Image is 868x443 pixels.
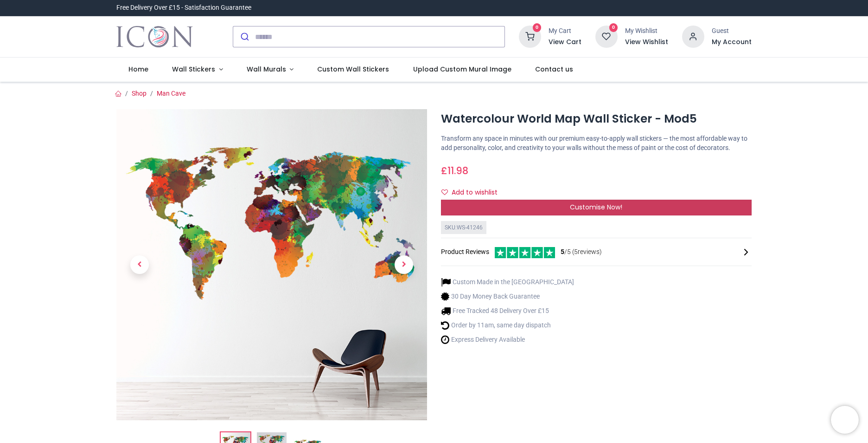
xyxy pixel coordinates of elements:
li: 30 Day Money Back Guarantee [441,292,574,301]
h1: Watercolour World Map Wall Sticker - Mod5 [441,111,752,127]
i: Add to wishlist [441,189,448,195]
button: Submit [233,26,255,47]
div: My Wishlist [625,26,668,36]
li: Express Delivery Available [441,335,574,345]
img: Watercolour World Map Wall Sticker - Mod5 [116,109,427,420]
a: View Cart [549,38,581,47]
a: My Account [712,38,752,47]
li: Free Tracked 48 Delivery Over £15 [441,306,574,316]
a: 0 [595,33,618,40]
a: Next [381,156,427,374]
a: Wall Murals [235,58,306,82]
sup: 0 [609,23,618,32]
a: View Wishlist [625,38,668,47]
p: Transform any space in minutes with our premium easy-to-apply wall stickers — the most affordable... [441,134,752,152]
img: Icon Wall Stickers [116,24,193,50]
a: Previous [116,156,163,374]
div: Guest [712,26,752,36]
span: Custom Wall Stickers [317,65,389,74]
button: Add to wishlistAdd to wishlist [441,185,505,201]
sup: 0 [533,23,542,32]
a: Wall Stickers [160,58,235,82]
span: 5 [561,248,564,255]
li: Order by 11am, same day dispatch [441,320,574,330]
div: My Cart [549,26,581,36]
div: Product Reviews [441,246,752,258]
a: 0 [519,33,541,40]
span: Wall Stickers [172,65,215,74]
a: Logo of Icon Wall Stickers [116,24,193,50]
span: Next [395,255,413,274]
span: Wall Murals [247,65,286,74]
span: Previous [130,255,149,274]
a: Shop [132,90,147,97]
li: Custom Made in the [GEOGRAPHIC_DATA] [441,277,574,287]
span: 11.98 [447,164,468,177]
span: £ [441,164,468,177]
div: SKU: WS-41246 [441,221,486,235]
div: Free Delivery Over £15 - Satisfaction Guarantee [116,3,251,13]
span: /5 ( 5 reviews) [561,248,602,257]
span: Home [128,65,148,74]
span: Customise Now! [570,202,622,212]
span: Upload Custom Mural Image [413,65,511,74]
iframe: Customer reviews powered by Trustpilot [557,3,752,13]
span: Contact us [535,65,573,74]
iframe: Brevo live chat [831,406,859,434]
a: Man Cave [157,90,185,97]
